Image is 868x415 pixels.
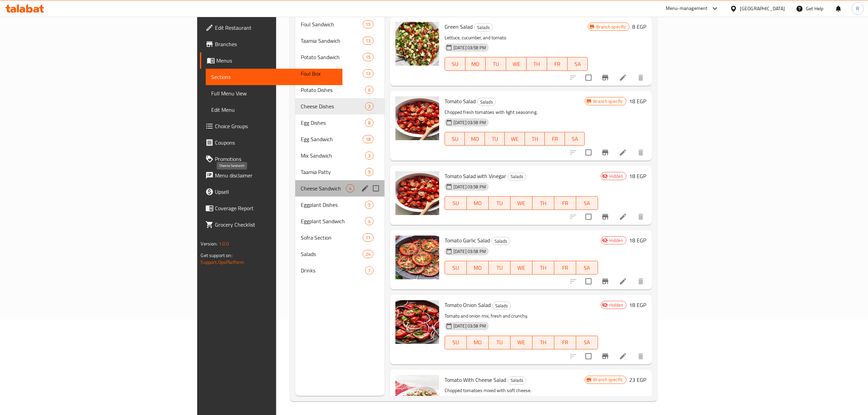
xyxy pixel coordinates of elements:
div: items [365,151,374,160]
button: TU [489,196,511,210]
span: 24 [363,251,373,257]
span: Sofra Section [301,233,362,242]
span: 5 [365,202,373,208]
h6: 23 EGP [629,375,646,385]
span: [DATE] 03:58 PM [451,119,489,126]
span: TU [488,134,502,144]
div: items [365,266,374,275]
button: edit [360,183,370,193]
span: Promotions [215,155,337,163]
a: Menu disclaimer [200,167,342,184]
span: WE [507,134,522,144]
span: FR [550,59,565,69]
div: Menu-management [666,4,708,13]
button: WE [506,57,527,71]
h6: 18 EGP [629,96,646,106]
button: WE [511,261,532,275]
span: SA [568,134,582,144]
span: Menus [216,56,337,65]
div: items [365,217,374,225]
div: Egg Sandwich [301,135,362,143]
span: Tomato Salad [445,96,476,106]
button: SU [445,132,465,146]
button: TU [486,57,506,71]
p: Chopped tomatoes mixed with soft cheese. [445,386,585,395]
div: Eggplant Sandwich [301,217,365,225]
h6: 8 EGP [632,22,646,31]
span: 3 [365,152,373,159]
div: Egg Dishes8 [295,115,384,131]
div: Potato Sandwich15 [295,49,384,65]
span: Foul Box [301,69,362,78]
span: SA [579,198,595,208]
span: 15 [363,21,373,28]
a: Coupons [200,134,342,151]
button: SA [576,336,598,349]
a: Coverage Report [200,200,342,216]
span: 4 [346,185,354,192]
span: FR [547,134,562,144]
span: Salads [301,250,362,258]
a: Edit Menu [206,102,342,118]
span: Salads [492,237,510,245]
button: Branch-specific-item [597,209,613,225]
button: TU [485,132,505,146]
span: Select to update [581,210,596,224]
div: Salads24 [295,246,384,262]
span: Cheese Dishes [301,102,365,110]
div: Egg Sandwich18 [295,131,384,147]
div: Salads [474,23,493,31]
div: Drinks7 [295,262,384,279]
span: WE [509,59,524,69]
span: 3 [365,103,373,110]
button: FR [554,196,576,210]
div: Mix Sandwich3 [295,147,384,164]
button: Branch-specific-item [597,144,613,161]
a: Edit Restaurant [200,19,342,36]
div: items [363,233,374,242]
span: Coverage Report [215,204,337,212]
span: SU [448,59,463,69]
span: 15 [363,54,373,61]
p: Tomato and onion mix, fresh and crunchy. [445,312,598,320]
span: Eggplant Dishes [301,201,365,209]
button: delete [633,69,649,86]
span: Hidden [607,173,626,179]
span: SU [448,198,464,208]
div: items [363,37,374,45]
a: Upsell [200,184,342,200]
button: TU [489,261,511,275]
button: SA [576,196,598,210]
button: FR [554,336,576,349]
span: Grocery Checklist [215,220,337,229]
span: [DATE] 03:58 PM [451,184,489,190]
button: MO [467,336,489,349]
span: Tomato With Cheese Salad [445,375,506,385]
button: MO [465,132,485,146]
span: WE [513,198,530,208]
a: Sections [206,69,342,85]
span: Hidden [607,237,626,244]
button: SU [445,196,467,210]
span: 4 [365,218,373,225]
div: Eggplant Dishes5 [295,197,384,213]
button: delete [633,209,649,225]
img: Tomato Onion Salad [395,300,439,344]
p: Lettuce, cucumber, and tomato [445,34,588,42]
a: Edit menu item [619,352,627,360]
a: Edit menu item [619,277,627,285]
span: Select to update [581,274,596,289]
h6: 18 EGP [629,171,646,181]
span: Cheese Sandwich [301,184,345,192]
span: FR [557,337,573,347]
span: TH [529,59,544,69]
span: WE [513,337,530,347]
span: 11 [363,235,373,241]
a: Edit menu item [619,73,627,82]
span: Mix Sandwich [301,151,365,160]
span: Salads [474,24,492,31]
div: Taamia Patty9 [295,164,384,180]
span: 18 [363,136,373,143]
span: 6 [365,87,373,93]
a: Branches [200,36,342,52]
